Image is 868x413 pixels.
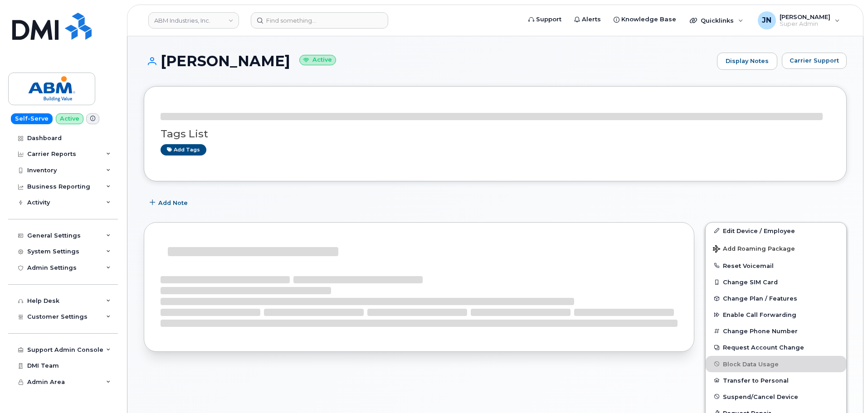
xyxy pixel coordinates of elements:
[706,223,846,239] a: Edit Device / Employee
[144,53,712,69] h1: [PERSON_NAME]
[790,56,839,65] span: Carrier Support
[782,53,847,69] button: Carrier Support
[706,306,846,323] button: Enable Call Forwarding
[299,55,336,65] small: Active
[161,128,830,140] h3: Tags List
[717,53,777,70] a: Display Notes
[706,290,846,306] button: Change Plan / Features
[723,295,797,302] span: Change Plan / Features
[706,339,846,355] button: Request Account Change
[158,199,188,207] span: Add Note
[706,389,846,405] button: Suspend/Cancel Device
[161,144,206,155] a: Add tags
[713,245,795,254] span: Add Roaming Package
[144,195,195,211] button: Add Note
[706,323,846,339] button: Change Phone Number
[706,258,846,274] button: Reset Voicemail
[706,356,846,372] button: Block Data Usage
[706,274,846,290] button: Change SIM Card
[723,311,796,318] span: Enable Call Forwarding
[706,372,846,389] button: Transfer to Personal
[723,393,798,400] span: Suspend/Cancel Device
[706,239,846,258] button: Add Roaming Package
